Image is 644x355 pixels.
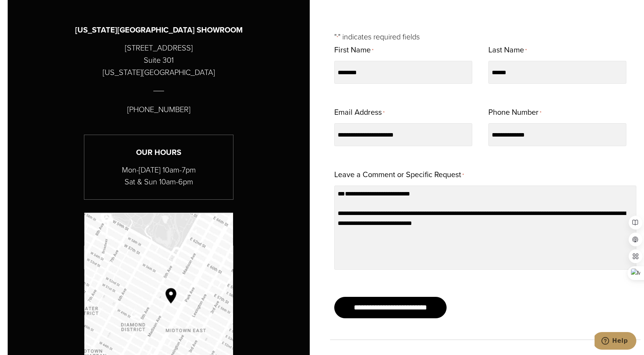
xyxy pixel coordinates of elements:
[103,42,215,78] p: [STREET_ADDRESS] Suite 301 [US_STATE][GEOGRAPHIC_DATA]
[595,332,636,351] iframe: Opens a widget where you can chat to one of our agents
[127,103,191,116] p: [PHONE_NUMBER]
[334,31,636,43] p: " " indicates required fields
[75,24,243,36] h3: [US_STATE][GEOGRAPHIC_DATA] SHOWROOM
[84,147,233,158] h3: Our Hours
[84,164,233,188] p: Mon-[DATE] 10am-7pm Sat & Sun 10am-6pm
[488,43,527,58] label: Last Name
[334,105,384,120] label: Email Address
[334,168,464,182] label: Leave a Comment or Specific Request
[334,43,373,58] label: First Name
[488,105,541,120] label: Phone Number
